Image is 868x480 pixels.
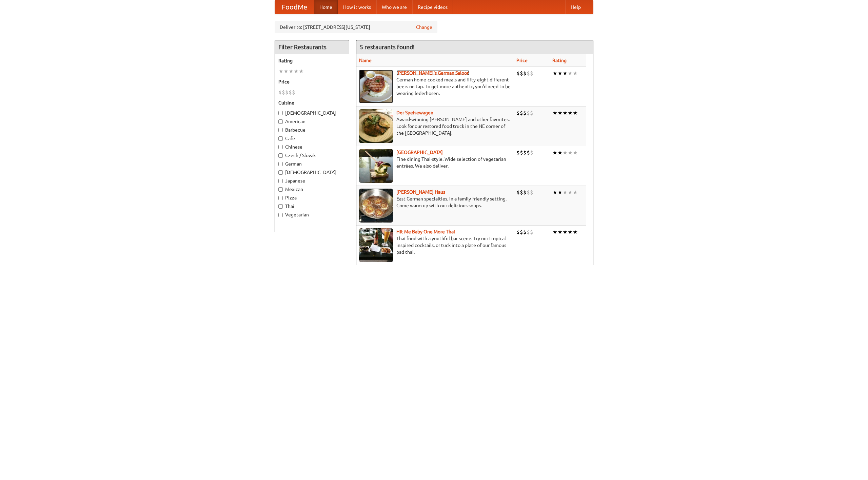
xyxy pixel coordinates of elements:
li: $ [278,89,282,96]
ng-pluralize: 5 restaurants found! [360,44,415,50]
li: $ [523,109,527,117]
li: ★ [568,70,573,77]
label: Pizza [278,194,346,201]
li: ★ [294,68,299,75]
img: esthers.jpg [359,70,393,103]
li: $ [530,189,533,196]
input: Chinese [278,145,283,149]
li: ★ [283,68,289,75]
li: $ [516,70,520,77]
p: East German specialties, in a family-friendly setting. Come warm up with our delicious soups. [359,195,511,209]
input: German [278,162,283,166]
label: Cafe [278,135,346,142]
li: ★ [573,228,578,236]
li: ★ [552,70,557,77]
a: Who we are [376,0,412,14]
li: $ [520,149,523,156]
label: American [278,118,346,125]
label: [DEMOGRAPHIC_DATA] [278,169,346,176]
label: Japanese [278,177,346,184]
li: ★ [552,189,557,196]
li: $ [527,109,530,117]
a: [PERSON_NAME]'s German Saloon [396,70,470,76]
label: Mexican [278,186,346,193]
li: $ [530,70,533,77]
li: $ [285,89,289,96]
input: American [278,119,283,124]
li: $ [530,109,533,117]
li: ★ [557,109,563,117]
li: ★ [278,68,283,75]
p: Award-winning [PERSON_NAME] and other favorites. Look for our restored food truck in the NE corne... [359,116,511,136]
li: $ [516,228,520,236]
label: Czech / Slovak [278,152,346,159]
li: $ [516,149,520,156]
h4: Filter Restaurants [275,40,349,54]
li: ★ [552,109,557,117]
a: Rating [552,58,567,63]
a: Recipe videos [412,0,453,14]
li: ★ [563,189,568,196]
input: Japanese [278,179,283,183]
li: $ [520,70,523,77]
img: kohlhaus.jpg [359,189,393,223]
li: ★ [573,149,578,156]
h5: Rating [278,57,346,64]
a: Help [565,0,586,14]
li: $ [523,149,527,156]
li: $ [520,109,523,117]
label: Thai [278,203,346,210]
a: Price [516,58,528,63]
li: $ [516,189,520,196]
li: $ [520,228,523,236]
input: Cafe [278,136,283,141]
h5: Price [278,78,346,85]
input: Pizza [278,196,283,200]
li: ★ [568,228,573,236]
li: $ [516,109,520,117]
li: ★ [563,70,568,77]
li: $ [523,189,527,196]
label: German [278,160,346,167]
a: Der Speisewagen [396,110,433,115]
li: ★ [568,149,573,156]
input: Mexican [278,187,283,192]
a: [GEOGRAPHIC_DATA] [396,150,443,155]
a: Home [314,0,338,14]
li: $ [520,189,523,196]
h5: Cuisine [278,99,346,106]
li: ★ [557,149,563,156]
a: [PERSON_NAME] Haus [396,189,445,195]
b: Hit Me Baby One More Thai [396,229,455,234]
li: $ [530,228,533,236]
li: ★ [573,70,578,77]
li: ★ [568,109,573,117]
li: ★ [552,149,557,156]
li: $ [527,149,530,156]
a: FoodMe [275,0,314,14]
li: ★ [573,189,578,196]
img: babythai.jpg [359,228,393,262]
li: ★ [568,189,573,196]
a: Name [359,58,372,63]
li: ★ [289,68,294,75]
li: ★ [573,109,578,117]
img: satay.jpg [359,149,393,183]
li: $ [527,228,530,236]
li: $ [527,70,530,77]
p: Fine dining Thai-style. Wide selection of vegetarian entrées. We also deliver. [359,156,511,169]
li: $ [282,89,285,96]
li: ★ [299,68,304,75]
p: German home-cooked meals and fifty-eight different beers on tap. To get more authentic, you'd nee... [359,76,511,97]
li: $ [523,228,527,236]
label: [DEMOGRAPHIC_DATA] [278,110,346,116]
input: [DEMOGRAPHIC_DATA] [278,111,283,115]
li: ★ [563,149,568,156]
input: Vegetarian [278,213,283,217]
input: Barbecue [278,128,283,132]
li: ★ [563,228,568,236]
a: How it works [338,0,376,14]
